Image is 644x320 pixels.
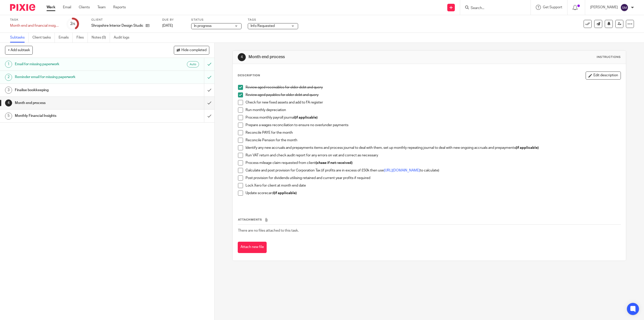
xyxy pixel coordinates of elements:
button: Attach new file [238,242,267,253]
span: Info Requested [251,24,275,28]
p: Review aged payables for older debt and query [246,92,620,97]
p: Lock Xero for client at month end date [246,183,620,188]
h1: Month end process [249,54,440,60]
div: 5 [5,113,12,120]
a: Team [97,5,106,10]
p: Review aged receivables for older debt and query [246,85,620,90]
label: Status [191,18,242,22]
button: + Add subtask [5,46,33,54]
div: Instructions [597,55,621,59]
h1: Email for missing paperwork [15,60,138,68]
input: Search [470,6,515,11]
h1: Reminder email for missing paperwork [15,73,138,81]
div: 1 [5,61,12,68]
p: Description [238,74,260,78]
h1: Month end process [15,99,138,107]
label: Task [10,18,60,22]
a: Clients [79,5,90,10]
div: 4 [238,53,246,61]
p: Reconcile PAYE for the month [246,130,620,135]
a: [URL][DOMAIN_NAME] [384,169,420,172]
a: Client tasks [32,33,55,43]
span: Hide completed [181,48,207,52]
p: Prepare a wages reconciliation to ensure no over/under payments [246,123,620,128]
span: [DATE] [162,24,173,27]
div: 4 [5,99,12,106]
span: In progress [194,24,212,28]
div: 2 [70,21,75,27]
p: [PERSON_NAME] [590,5,618,10]
strong: (if applicable) [516,146,539,150]
p: Calculate and post provision for Corporation Tax (if profits are in excess of £50k then use to ca... [246,168,620,173]
label: Client [91,18,156,22]
span: Get Support [543,6,562,9]
a: Files [76,33,88,43]
button: Edit description [586,72,621,80]
div: Month end and financial insights [10,23,60,28]
p: Process monthly payroll journal [246,115,620,120]
span: There are no files attached to this task. [238,229,299,232]
div: 2 [5,74,12,81]
p: Run VAT return and check audit report for any errors on vat and correct as necessary [246,153,620,158]
h1: Finalise bookkeeping [15,86,138,94]
div: Auto [187,61,199,67]
a: Emails [59,33,73,43]
label: Tags [248,18,298,22]
p: Run monthly depreciation [246,108,620,113]
a: Audit logs [114,33,133,43]
strong: (if applicable) [295,116,317,119]
p: Process mileage claim requested from client [246,160,620,165]
a: Subtasks [10,33,29,43]
a: Email [63,5,71,10]
p: Reconcile Pension for the month [246,138,620,143]
a: Reports [113,5,126,10]
img: Pixie [10,4,35,11]
p: Post provision for dividends utilising retained and current year profits if required [246,175,620,181]
span: Attachments [238,218,262,221]
label: Due by [162,18,185,22]
strong: (chase if not received) [316,161,352,165]
a: Work [47,5,55,10]
strong: (if applicable) [274,191,297,195]
p: Update scorecard [246,191,620,196]
p: Check for new fixed assets and add to FA register [246,100,620,105]
small: /5 [72,23,75,25]
div: 3 [5,87,12,94]
a: Notes (0) [92,33,110,43]
h1: Monthly Financial Insights [15,112,138,120]
img: svg%3E [620,4,628,12]
p: Shropshire Interior Design Studio Ltd [91,23,143,28]
p: Identify any new accruals and prepayments items and process journal to deal with them, set up mon... [246,145,620,150]
button: Hide completed [174,46,209,54]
